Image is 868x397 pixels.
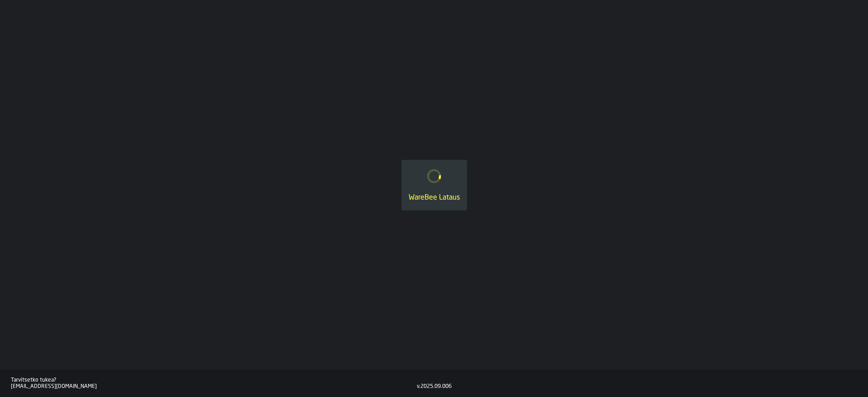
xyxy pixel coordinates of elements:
div: Tarvitsetko tukea? [11,377,417,383]
a: Tarvitsetko tukea?[EMAIL_ADDRESS][DOMAIN_NAME] [11,377,417,390]
div: 2025.09.006 [420,383,452,390]
div: [EMAIL_ADDRESS][DOMAIN_NAME] [11,383,417,390]
div: v. [417,383,420,390]
div: WareBee Lataus [409,192,460,203]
